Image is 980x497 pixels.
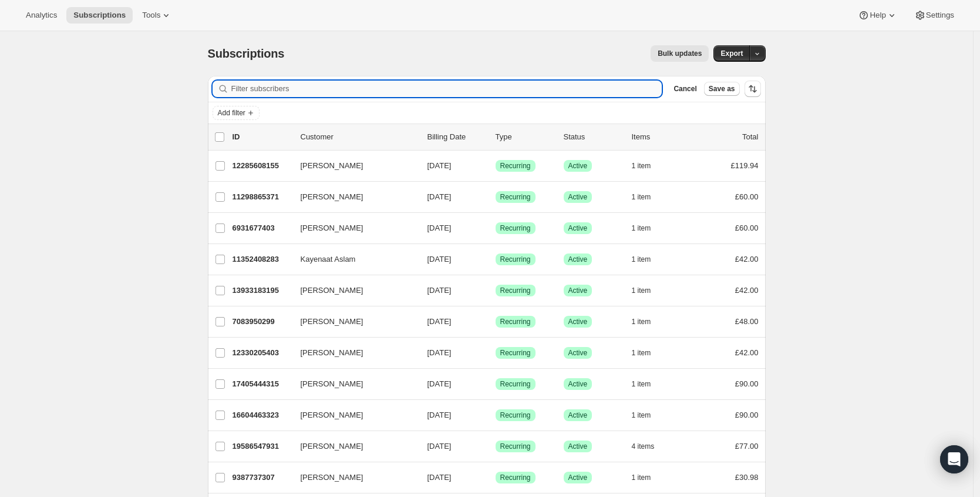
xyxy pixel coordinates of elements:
button: [PERSON_NAME] [294,312,411,331]
span: Recurring [500,379,531,389]
div: 7083950299[PERSON_NAME][DATE]SuccessRecurringSuccessActive1 item£48.00 [233,313,759,330]
span: Recurring [500,255,531,264]
span: Recurring [500,348,531,358]
button: [PERSON_NAME] [294,468,411,487]
span: Recurring [500,224,531,233]
p: ID [233,131,291,143]
span: [DATE] [427,317,452,326]
div: 12285608155[PERSON_NAME][DATE]SuccessRecurringSuccessActive1 item£119.94 [233,158,759,174]
span: Save as [709,84,735,94]
span: [DATE] [427,473,452,482]
div: 19586547931[PERSON_NAME][DATE]SuccessRecurringSuccessActive4 items£77.00 [233,438,759,455]
span: 1 item [632,473,651,482]
p: 9387737307 [233,472,291,483]
div: Type [496,131,554,143]
span: £42.00 [735,255,759,263]
span: Cancel [673,84,696,94]
span: [PERSON_NAME] [301,378,363,390]
button: 1 item [632,158,664,174]
div: 11352408283Kayenaat Aslam[DATE]SuccessRecurringSuccessActive1 item£42.00 [233,251,759,268]
p: Billing Date [427,131,486,143]
span: Settings [926,11,954,20]
input: Filter subscribers [231,81,662,97]
span: Add filter [218,108,245,118]
button: [PERSON_NAME] [294,375,411,393]
span: Recurring [500,411,531,420]
button: Kayenaat Aslam [294,250,411,269]
span: Active [568,317,588,326]
span: [DATE] [427,161,452,170]
span: [DATE] [427,411,452,419]
span: [PERSON_NAME] [301,222,363,234]
span: [PERSON_NAME] [301,285,363,296]
span: Active [568,255,588,264]
button: 1 item [632,376,664,392]
span: Active [568,348,588,358]
p: 11352408283 [233,253,291,265]
span: 1 item [632,317,651,326]
p: 6931677403 [233,222,291,234]
span: [PERSON_NAME] [301,316,363,328]
span: £42.00 [735,286,759,295]
span: [PERSON_NAME] [301,441,363,452]
span: Recurring [500,473,531,482]
div: 11298865371[PERSON_NAME][DATE]SuccessRecurringSuccessActive1 item£60.00 [233,189,759,205]
p: 7083950299 [233,316,291,328]
span: £90.00 [735,379,759,388]
p: Status [564,131,622,143]
p: 16604463323 [233,409,291,421]
span: 1 item [632,255,651,264]
span: [DATE] [427,442,452,451]
button: [PERSON_NAME] [294,219,411,238]
div: 9387737307[PERSON_NAME][DATE]SuccessRecurringSuccessActive1 item£30.98 [233,469,759,486]
span: 1 item [632,411,651,420]
button: [PERSON_NAME] [294,437,411,456]
button: Cancel [669,82,701,96]
button: 1 item [632,345,664,361]
button: [PERSON_NAME] [294,156,411,175]
span: 1 item [632,379,651,389]
p: Customer [301,131,418,143]
span: [DATE] [427,192,452,201]
span: Kayenaat Aslam [301,253,356,265]
span: £77.00 [735,442,759,451]
button: Export [713,45,750,62]
div: 13933183195[PERSON_NAME][DATE]SuccessRecurringSuccessActive1 item£42.00 [233,282,759,299]
span: Export [720,49,743,58]
p: 12285608155 [233,160,291,172]
button: [PERSON_NAME] [294,188,411,206]
span: [PERSON_NAME] [301,191,363,203]
span: Help [870,11,885,20]
span: Active [568,411,588,420]
button: 1 item [632,189,664,205]
span: 1 item [632,161,651,171]
span: Recurring [500,317,531,326]
span: 4 items [632,442,655,451]
button: Bulk updates [651,45,709,62]
button: Save as [704,82,740,96]
p: 13933183195 [233,285,291,296]
span: £60.00 [735,192,759,201]
button: 1 item [632,407,664,423]
button: Subscriptions [66,7,133,24]
span: Active [568,192,588,202]
span: [DATE] [427,348,452,357]
button: 1 item [632,469,664,486]
button: Sort the results [745,81,761,97]
span: £30.98 [735,473,759,482]
span: £48.00 [735,317,759,326]
div: 12330205403[PERSON_NAME][DATE]SuccessRecurringSuccessActive1 item£42.00 [233,345,759,361]
button: 4 items [632,438,668,455]
span: £90.00 [735,411,759,419]
button: 1 item [632,313,664,330]
button: [PERSON_NAME] [294,343,411,362]
span: Subscriptions [208,47,285,60]
span: Active [568,379,588,389]
span: Analytics [26,11,57,20]
button: [PERSON_NAME] [294,281,411,300]
span: Active [568,161,588,171]
span: Bulk updates [658,49,702,58]
span: Active [568,473,588,482]
span: Subscriptions [73,11,126,20]
span: 1 item [632,224,651,233]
